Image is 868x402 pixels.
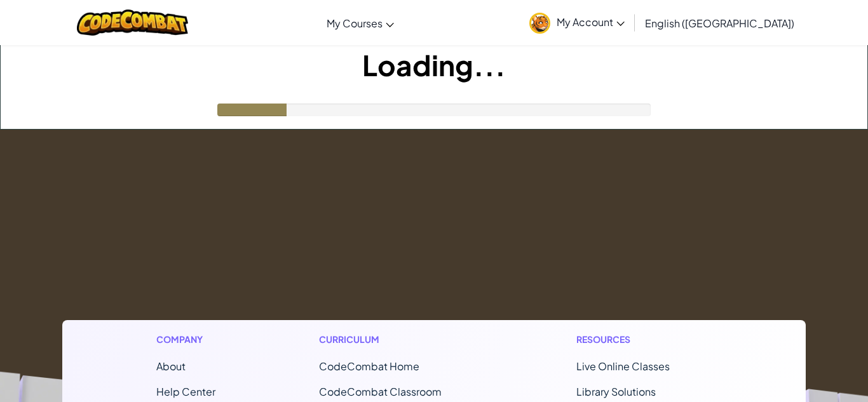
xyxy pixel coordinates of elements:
[320,6,400,40] a: My Courses
[319,385,442,398] a: CodeCombat Classroom
[576,385,656,398] a: Library Solutions
[156,359,186,373] a: About
[576,359,670,373] a: Live Online Classes
[576,333,712,346] h1: Resources
[77,10,188,36] img: CodeCombat logo
[639,6,801,40] a: English ([GEOGRAPHIC_DATA])
[645,17,794,30] span: English ([GEOGRAPHIC_DATA])
[319,333,473,346] h1: Curriculum
[319,359,419,373] span: CodeCombat Home
[156,333,215,346] h1: Company
[529,13,550,34] img: avatar
[523,3,631,43] a: My Account
[156,385,215,398] a: Help Center
[327,17,383,30] span: My Courses
[1,45,867,84] h1: Loading...
[557,15,625,29] span: My Account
